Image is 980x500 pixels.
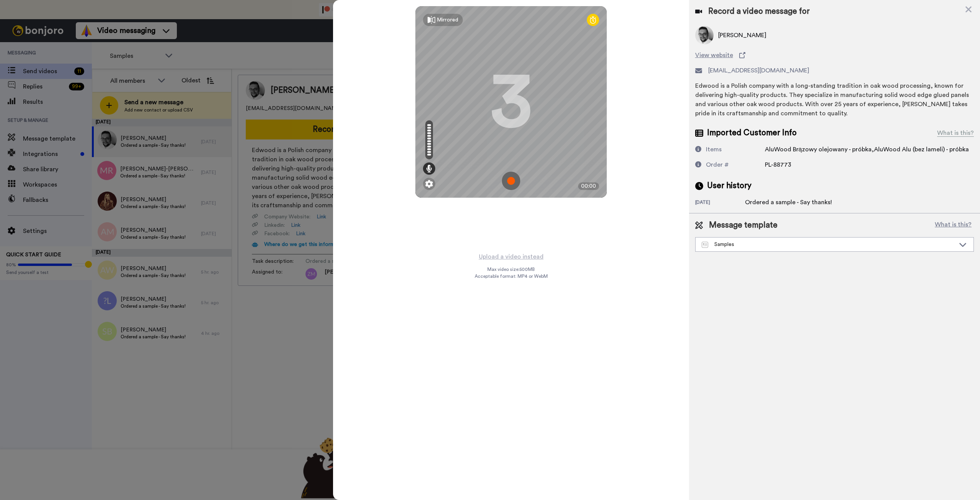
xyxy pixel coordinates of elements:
div: Edwood is a Polish company with a long-standing tradition in oak wood processing, known for deliv... [695,81,974,118]
span: PL-88773 [765,162,791,168]
div: Samples [702,241,955,248]
div: 00:00 [578,182,599,190]
span: Message template [709,220,777,231]
div: Items [706,145,722,154]
button: Upload a video instead [477,252,546,262]
button: What is this? [933,220,974,231]
div: Ordered a sample - Say thanks! [745,198,832,207]
div: [DATE] [695,199,745,207]
img: ic_record_start.svg [502,172,520,190]
div: 3 [490,73,532,131]
div: Order # [706,160,729,169]
span: Imported Customer Info [707,127,797,139]
span: AluWood Brązowy olejowany - próbka,AluWood Alu (bez lameli) - próbka [765,146,969,152]
span: Acceptable format: MP4 or WebM [475,273,548,279]
span: Max video size: 500 MB [487,266,535,272]
div: What is this? [937,128,974,138]
img: ic_gear.svg [425,180,433,188]
img: Message-temps.svg [702,242,708,248]
span: [EMAIL_ADDRESS][DOMAIN_NAME] [708,66,809,75]
span: User history [707,180,751,192]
